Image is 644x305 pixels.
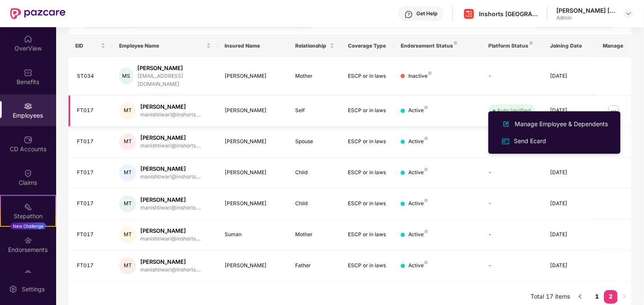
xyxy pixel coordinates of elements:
[425,261,428,264] img: svg+xml;base64,PHN2ZyB4bWxucz0iaHR0cDovL3d3dy53My5vcmcvMjAwMC9zdmciIHdpZHRoPSI4IiBoZWlnaHQ9IjgiIH...
[77,138,105,146] div: FT017
[140,111,201,119] div: manishtiwari@inshorts....
[348,200,387,208] div: ESCP or in laws
[408,200,428,208] div: Active
[140,204,201,212] div: manishtiwari@inshorts....
[408,262,428,270] div: Active
[590,290,604,304] li: 1
[408,107,428,115] div: Active
[24,169,32,178] img: svg+xml;base64,PHN2ZyBpZD0iQ2xhaW0iIHhtbG5zPSJodHRwOi8vd3d3LnczLm9yZy8yMDAwL3N2ZyIgd2lkdGg9IjIwIi...
[482,251,544,282] td: -
[140,258,201,266] div: [PERSON_NAME]
[24,236,32,245] img: svg+xml;base64,PHN2ZyBpZD0iRW5kb3JzZW1lbnRzIiB4bWxucz0iaHR0cDovL3d3dy53My5vcmcvMjAwMC9zdmciIHdpZH...
[550,169,589,177] div: [DATE]
[497,106,531,115] div: Auto Verified
[225,169,281,177] div: [PERSON_NAME]
[482,158,544,189] td: -
[295,262,334,270] div: Father
[295,231,334,239] div: Mother
[112,34,218,57] th: Employee Name
[24,35,32,43] img: svg+xml;base64,PHN2ZyBpZD0iSG9tZSIgeG1sbnM9Imh0dHA6Ly93d3cudzMub3JnLzIwMDAvc3ZnIiB3aWR0aD0iMjAiIG...
[550,107,589,115] div: [DATE]
[482,220,544,251] td: -
[348,138,387,146] div: ESCP or in laws
[140,103,201,111] div: [PERSON_NAME]
[288,34,341,57] th: Relationship
[24,68,32,77] img: svg+xml;base64,PHN2ZyBpZD0iQmVuZWZpdHMiIHhtbG5zPSJodHRwOi8vd3d3LnczLm9yZy8yMDAwL3N2ZyIgd2lkdGg9Ij...
[119,102,136,119] div: MT
[405,10,413,19] img: svg+xml;base64,PHN2ZyBpZD0iSGVscC0zMngzMiIgeG1sbnM9Imh0dHA6Ly93d3cudzMub3JnLzIwMDAvc3ZnIiB3aWR0aD...
[119,164,136,181] div: MT
[550,72,589,80] div: [DATE]
[341,34,394,57] th: Coverage Type
[625,10,632,17] img: svg+xml;base64,PHN2ZyBpZD0iRHJvcGRvd24tMzJ4MzIiIHhtbG5zPSJodHRwOi8vd3d3LnczLm9yZy8yMDAwL3N2ZyIgd2...
[530,290,570,304] li: Total 17 items
[119,257,136,274] div: MT
[489,42,537,49] div: Platform Status
[348,231,387,239] div: ESCP or in laws
[140,173,201,181] div: manishtiwari@inshorts....
[550,200,589,208] div: [DATE]
[140,235,201,243] div: manishtiwari@inshorts....
[1,212,55,220] div: Stepathon
[618,290,631,304] li: Next Page
[425,137,428,140] img: svg+xml;base64,PHN2ZyB4bWxucz0iaHR0cDovL3d3dy53My5vcmcvMjAwMC9zdmciIHdpZHRoPSI4IiBoZWlnaHQ9IjgiIH...
[225,107,281,115] div: [PERSON_NAME]
[295,138,334,146] div: Spouse
[140,266,201,274] div: manishtiwari@inshorts....
[218,34,288,57] th: Insured Name
[550,231,589,239] div: [DATE]
[416,10,437,17] div: Get Help
[530,41,533,45] img: svg+xml;base64,PHN2ZyB4bWxucz0iaHR0cDovL3d3dy53My5vcmcvMjAwMC9zdmciIHdpZHRoPSI4IiBoZWlnaHQ9IjgiIH...
[10,223,46,229] div: New Challenge
[604,290,618,304] li: 2
[140,227,201,235] div: [PERSON_NAME]
[138,64,211,72] div: [PERSON_NAME]
[295,169,334,177] div: Child
[543,34,596,57] th: Joining Date
[225,231,281,239] div: Suman
[140,165,201,173] div: [PERSON_NAME]
[425,199,428,202] img: svg+xml;base64,PHN2ZyB4bWxucz0iaHR0cDovL3d3dy53My5vcmcvMjAwMC9zdmciIHdpZHRoPSI4IiBoZWlnaHQ9IjgiIH...
[295,42,328,49] span: Relationship
[348,262,387,270] div: ESCP or in laws
[428,71,432,75] img: svg+xml;base64,PHN2ZyB4bWxucz0iaHR0cDovL3d3dy53My5vcmcvMjAwMC9zdmciIHdpZHRoPSI4IiBoZWlnaHQ9IjgiIH...
[596,34,631,57] th: Manage
[138,72,211,88] div: [EMAIL_ADDRESS][DOMAIN_NAME]
[295,107,334,115] div: Self
[9,285,17,294] img: svg+xml;base64,PHN2ZyBpZD0iU2V0dGluZy0yMHgyMCIgeG1sbnM9Imh0dHA6Ly93d3cudzMub3JnLzIwMDAvc3ZnIiB3aW...
[590,290,604,303] a: 1
[77,169,105,177] div: FT017
[408,138,428,146] div: Active
[479,10,539,18] div: Inshorts [GEOGRAPHIC_DATA] Advertising And Services Private Limited
[463,8,475,20] img: Inshorts%20Logo.png
[24,102,32,110] img: svg+xml;base64,PHN2ZyBpZD0iRW1wbG95ZWVzIiB4bWxucz0iaHR0cDovL3d3dy53My5vcmcvMjAwMC9zdmciIHdpZHRoPS...
[348,107,387,115] div: ESCP or in laws
[77,72,105,80] div: ST034
[425,230,428,233] img: svg+xml;base64,PHN2ZyB4bWxucz0iaHR0cDovL3d3dy53My5vcmcvMjAwMC9zdmciIHdpZHRoPSI4IiBoZWlnaHQ9IjgiIH...
[401,42,475,49] div: Endorsement Status
[24,270,32,278] img: svg+xml;base64,PHN2ZyBpZD0iTXlfT3JkZXJzIiBkYXRhLW5hbWU9Ik15IE9yZGVycyIgeG1sbnM9Imh0dHA6Ly93d3cudz...
[408,169,428,177] div: Active
[10,8,66,19] img: New Pazcare Logo
[425,106,428,109] img: svg+xml;base64,PHN2ZyB4bWxucz0iaHR0cDovL3d3dy53My5vcmcvMjAwMC9zdmciIHdpZHRoPSI4IiBoZWlnaHQ9IjgiIH...
[501,119,511,129] img: svg+xml;base64,PHN2ZyB4bWxucz0iaHR0cDovL3d3dy53My5vcmcvMjAwMC9zdmciIHhtbG5zOnhsaW5rPSJodHRwOi8vd3...
[119,226,136,243] div: MT
[573,290,587,304] li: Previous Page
[512,136,548,146] div: Send Ecard
[622,294,627,299] span: right
[225,262,281,270] div: [PERSON_NAME]
[140,142,201,150] div: manishtiwari@inshorts....
[75,42,99,49] span: EID
[482,127,544,158] td: -
[225,138,281,146] div: [PERSON_NAME]
[604,290,618,303] a: 2
[482,57,544,96] td: -
[348,72,387,80] div: ESCP or in laws
[68,34,112,57] th: EID
[408,72,432,80] div: Inactive
[140,196,201,204] div: [PERSON_NAME]
[119,195,136,212] div: MT
[77,200,105,208] div: FT017
[119,133,136,150] div: MT
[550,262,589,270] div: [DATE]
